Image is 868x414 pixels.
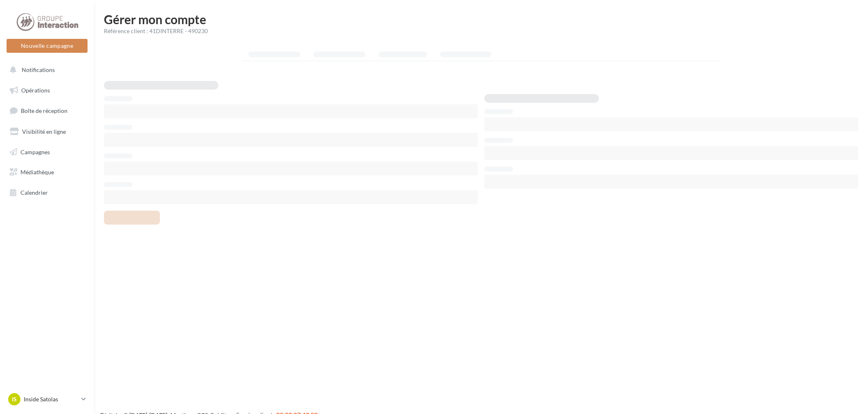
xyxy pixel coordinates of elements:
[7,39,88,53] button: Nouvelle campagne
[5,144,89,161] a: Campagnes
[5,184,89,201] a: Calendrier
[5,164,89,181] a: Médiathèque
[22,66,55,73] span: Notifications
[104,13,858,25] h1: Gérer mon compte
[20,169,54,175] span: Médiathèque
[20,148,50,155] span: Campagnes
[24,395,78,403] p: Inside Satolas
[104,27,858,35] div: Référence client : 41DINTERRE - 490230
[12,395,17,403] span: IS
[7,391,88,407] a: IS Inside Satolas
[5,82,89,99] a: Opérations
[5,61,86,79] button: Notifications
[21,87,50,94] span: Opérations
[20,189,48,196] span: Calendrier
[5,102,89,119] a: Boîte de réception
[5,123,89,140] a: Visibilité en ligne
[22,128,66,135] span: Visibilité en ligne
[21,107,67,114] span: Boîte de réception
